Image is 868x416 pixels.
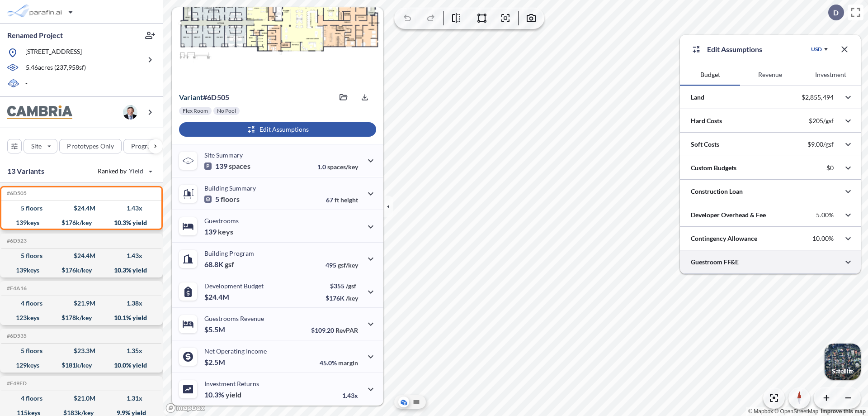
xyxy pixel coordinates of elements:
p: 5 [204,195,240,204]
img: Switcher Image [825,344,861,380]
p: $109.20 [311,326,358,334]
span: RevPAR [335,326,358,334]
p: Building Summary [204,184,256,192]
span: yield [226,390,241,399]
button: Prototypes Only [59,139,122,153]
p: 1.0 [317,163,358,171]
a: Mapbox homepage [165,403,205,413]
p: Guestrooms [204,217,239,225]
button: Program [123,139,172,153]
p: No Pool [217,107,236,115]
span: margin [338,359,358,367]
span: spaces [229,162,250,171]
p: - [25,79,28,89]
p: Developer Overhead & Fee [691,210,766,220]
h5: Click to copy the code [5,285,27,292]
p: $24.4M [204,292,231,301]
p: 1.43x [342,392,358,399]
button: Revenue [740,64,800,86]
p: Renamed Project [7,30,63,40]
span: gsf [225,260,234,269]
p: $9.00/gsf [807,140,834,148]
p: Soft Costs [691,140,719,149]
h5: Click to copy the code [5,190,27,196]
button: Ranked by Yield [90,164,158,178]
h5: Click to copy the code [5,238,27,244]
p: $2.5M [204,358,226,367]
span: Variant [179,93,203,101]
img: BrandImage [7,105,72,120]
p: $2,855,494 [802,93,834,101]
span: /gsf [346,282,356,290]
h5: Click to copy the code [5,333,27,339]
p: Contingency Allowance [691,234,757,243]
p: Prototypes Only [67,142,114,151]
p: Construction Loan [691,187,743,196]
p: Site [31,142,42,151]
p: 139 [204,162,250,171]
h5: Click to copy the code [5,380,27,387]
img: user logo [123,105,137,120]
span: floors [221,195,240,204]
p: 10.00% [812,234,834,243]
p: Satellite [832,368,854,375]
div: USD [811,46,822,53]
p: 5.46 acres ( 237,958 sf) [26,63,86,73]
p: Building Program [204,249,254,257]
p: [STREET_ADDRESS] [25,47,82,58]
p: 45.0% [320,359,358,367]
span: /key [346,294,358,302]
button: Site [24,139,57,153]
a: Mapbox [748,408,773,415]
p: Edit Assumptions [707,44,762,55]
p: $176K [325,294,358,302]
a: OpenStreetMap [774,408,818,415]
p: # 6d505 [179,93,229,102]
span: gsf/key [338,261,358,269]
p: $5.5M [204,325,226,334]
p: 10.3% [204,390,241,399]
span: height [340,196,358,204]
button: Edit Assumptions [179,122,376,137]
p: D [833,9,839,17]
p: Investment Returns [204,380,259,387]
p: 67 [326,196,358,204]
p: Site Summary [204,151,243,159]
p: 495 [325,261,358,269]
p: Net Operating Income [204,347,267,355]
p: Guestrooms Revenue [204,315,264,322]
span: ft [335,196,339,204]
p: $355 [325,282,358,290]
p: Flex Room [183,107,208,115]
a: Improve this map [821,408,866,415]
button: Site Plan [411,397,422,407]
p: Custom Budgets [691,163,736,172]
button: Switcher ImageSatellite [825,344,861,380]
span: Yield [129,167,144,176]
button: Investment [801,64,861,86]
p: 139 [204,227,233,236]
span: spaces/key [327,163,358,171]
p: 5.00% [816,211,834,219]
span: keys [218,227,233,236]
p: Program [131,142,156,151]
p: Hard Costs [691,116,722,125]
p: $0 [826,164,834,172]
button: Budget [680,64,740,86]
p: 13 Variants [7,166,44,177]
p: 68.8K [204,260,234,269]
p: Land [691,93,704,102]
p: Development Budget [204,282,264,290]
p: $205/gsf [809,117,834,125]
button: Aerial View [398,397,409,407]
